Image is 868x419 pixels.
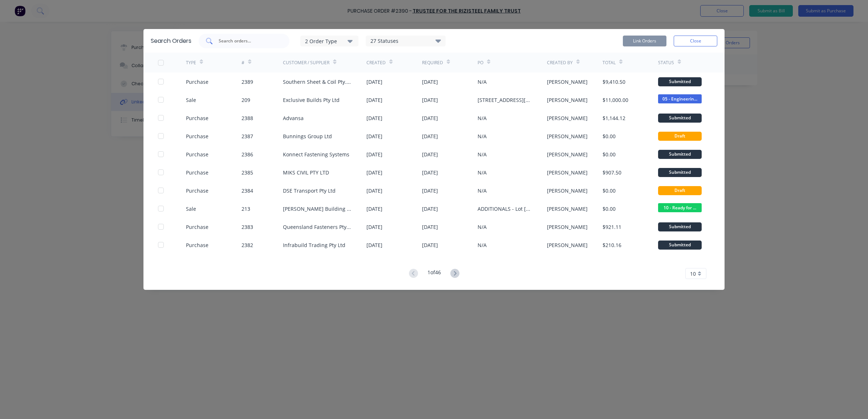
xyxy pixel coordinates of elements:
div: Advansa [283,114,304,122]
div: Purchase [186,78,208,86]
div: Draft [658,186,702,195]
div: PO [478,59,483,66]
div: Customer / Supplier [283,59,329,66]
div: Bunnings Group Ltd [283,132,332,140]
div: 2 Order Type [305,37,354,45]
div: $0.00 [603,151,616,158]
div: 1 of 46 [427,268,441,279]
div: Created By [547,59,573,66]
div: [DATE] [366,241,382,249]
div: Purchase [186,169,208,176]
div: [DATE] [366,169,382,176]
div: Southern Sheet & Coil Pty. Ltd. [283,78,352,86]
div: Purchase [186,241,208,249]
div: 2389 [242,78,253,86]
div: $921.11 [603,223,621,231]
div: [PERSON_NAME] [547,187,588,194]
div: $0.00 [603,205,616,213]
div: [PERSON_NAME] [547,151,588,158]
div: [DATE] [422,78,438,86]
span: 10 [690,270,696,278]
div: Sale [186,205,196,213]
div: Submitted [658,222,702,231]
div: [PERSON_NAME] [547,223,588,231]
div: Purchase [186,151,208,158]
button: 2 Order Type [300,36,358,46]
div: $0.00 [603,187,616,194]
div: N/A [478,223,487,231]
div: [DATE] [422,96,438,104]
div: [DATE] [366,223,382,231]
div: Sale [186,96,196,104]
div: [DATE] [422,187,438,194]
div: N/A [478,114,487,122]
div: N/A [478,241,487,249]
div: 2388 [242,114,253,122]
div: 2387 [242,132,253,140]
div: Purchase [186,114,208,122]
button: Link Orders [623,36,666,46]
div: [PERSON_NAME] [547,78,588,86]
div: 2382 [242,241,253,249]
div: N/A [478,187,487,194]
div: Required [422,59,443,66]
div: Purchase [186,132,208,140]
div: Queensland Fasteners Pty Ltd [283,223,352,231]
div: 2384 [242,187,253,194]
div: Search Orders [151,37,191,45]
div: [DATE] [366,187,382,194]
input: Search orders... [218,37,278,45]
div: Infrabuild Trading Pty Ltd [283,241,345,249]
div: [DATE] [422,223,438,231]
div: [DATE] [422,132,438,140]
div: Submitted [658,241,702,250]
div: 2383 [242,223,253,231]
div: [DATE] [422,205,438,213]
div: N/A [478,151,487,158]
div: [PERSON_NAME] [547,169,588,176]
div: Status [658,59,674,66]
div: [PERSON_NAME] [547,205,588,213]
div: [PERSON_NAME] [547,132,588,140]
div: # [242,59,244,66]
span: 05 - Engineerin... [658,94,702,103]
div: [DATE] [366,132,382,140]
div: [PERSON_NAME] [547,241,588,249]
div: $1,144.12 [603,114,625,122]
div: [PERSON_NAME] [547,114,588,122]
div: Exclusive Builds Pty Ltd [283,96,340,104]
div: $9,410.50 [603,78,625,86]
div: [DATE] [422,114,438,122]
div: $210.16 [603,241,621,249]
div: Created [366,59,386,66]
div: [DATE] [422,241,438,249]
div: 2385 [242,169,253,176]
div: N/A [478,169,487,176]
span: 10 - Ready for ... [658,203,702,212]
div: [DATE] [422,151,438,158]
div: MIKS CIVIL PTY LTD [283,169,329,176]
div: Purchase [186,223,208,231]
div: Submitted [658,168,702,177]
div: [DATE] [422,169,438,176]
div: [DATE] [366,96,382,104]
div: Total [603,59,616,66]
div: Submitted [658,150,702,159]
div: [STREET_ADDRESS][PERSON_NAME][PERSON_NAME] - Steel Framing Solutions [478,96,532,104]
div: [DATE] [366,205,382,213]
div: N/A [478,78,487,86]
button: Close [674,36,717,46]
div: [PERSON_NAME] [547,96,588,104]
div: N/A [478,132,487,140]
div: $11,000.00 [603,96,628,104]
div: Purchase [186,187,208,194]
div: 213 [242,205,250,213]
div: [DATE] [366,114,382,122]
div: ADDITIONALS - Lot [STREET_ADDRESS] [478,205,532,213]
div: 2386 [242,151,253,158]
div: 209 [242,96,250,104]
div: 27 Statuses [366,37,445,45]
div: Submitted [658,77,702,86]
div: Submitted [658,114,702,123]
div: [DATE] [366,151,382,158]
